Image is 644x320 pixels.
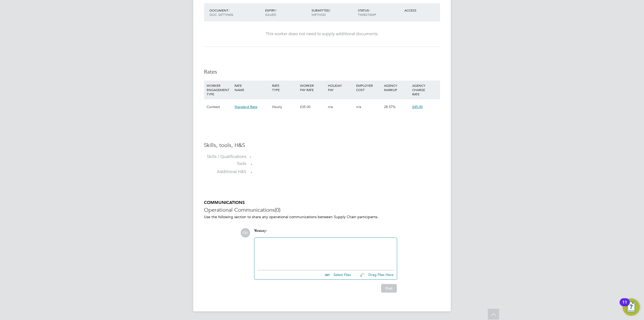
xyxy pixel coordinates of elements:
[251,161,252,167] span: -
[384,105,396,109] span: 28.57%
[622,302,627,309] div: 11
[228,8,229,12] span: /
[357,5,403,19] div: STATUS
[623,299,640,316] button: Open Resource Center, 11 new notifications
[235,105,257,109] span: Standard Rate
[328,105,333,109] span: n/a
[264,5,310,19] div: EXPIRY
[265,12,276,17] span: ISSUED
[204,142,440,149] h3: Skills, tools, H&S
[204,68,440,75] h3: Rates
[254,228,397,238] div: say:
[204,214,440,219] p: Use the following section to share any operational communications between Supply Chain participants.
[369,8,370,12] span: /
[204,161,246,167] label: Tools
[327,81,354,95] div: HOLIDAY PAY
[210,12,233,17] span: DOC. SETTINGS
[271,99,299,115] div: Hourly
[358,12,376,17] span: TIMESTAMP
[275,206,280,213] span: (0)
[299,99,327,115] div: £35.00
[204,154,246,160] label: Skills / Qualifications
[205,81,233,99] div: WORKER ENGAGEMENT TYPE
[204,206,440,213] h3: Operational Communications
[250,154,440,160] div: -
[254,228,261,233] span: You
[381,284,397,293] button: Post
[299,81,327,95] div: WORKER PAY RATE
[204,169,246,175] label: Additional H&S
[271,81,299,95] div: RATE TYPE
[403,5,440,15] div: ACCESS
[356,105,361,109] span: n/a
[205,99,233,115] div: Contract
[204,200,440,206] h5: COMMUNICATIONS
[233,81,270,95] div: RATE NAME
[330,8,331,12] span: /
[355,269,394,281] button: Drag Files Here
[208,5,264,19] div: DOCUMENT
[312,12,326,17] span: METHOD
[383,81,411,95] div: AGENCY MARKUP
[276,8,277,12] span: /
[241,228,250,238] span: OD
[209,31,435,37] div: This worker does not need to supply additional documents.
[310,5,357,19] div: SUBMITTED
[251,169,252,175] span: -
[411,81,439,99] div: AGENCY CHARGE RATE
[412,105,423,109] span: £45.00
[355,81,383,95] div: EMPLOYER COST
